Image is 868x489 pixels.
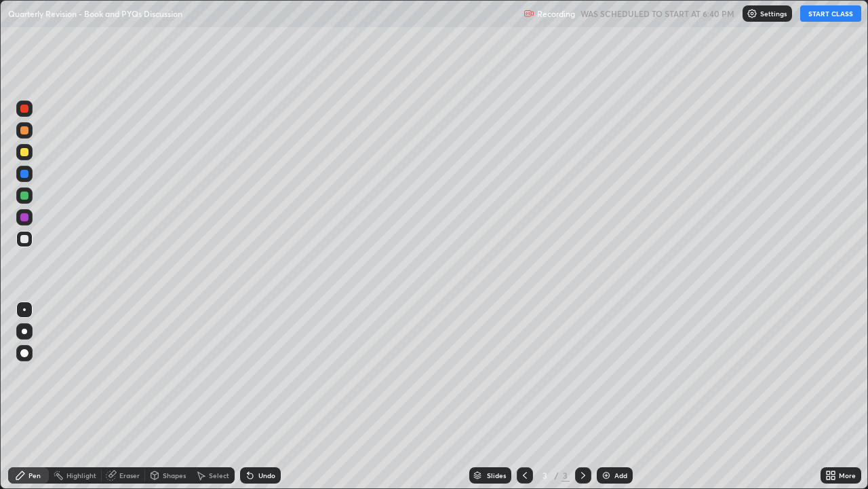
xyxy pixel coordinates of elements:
div: Slides [487,472,506,479]
div: Highlight [66,472,96,479]
img: recording.375f2c34.svg [524,8,534,19]
div: Select [209,472,229,479]
div: More [839,472,856,479]
img: add-slide-button [601,470,612,481]
p: Quarterly Revision - Book and PYQs Discussion [8,8,182,19]
div: / [555,471,559,479]
img: class-settings-icons [747,8,757,19]
div: Add [614,472,627,479]
h5: WAS SCHEDULED TO START AT 6:40 PM [580,7,734,20]
div: Shapes [163,472,186,479]
div: 3 [538,471,552,479]
div: Undo [258,472,275,479]
div: 3 [561,469,570,482]
p: Recording [537,9,575,19]
div: Pen [28,472,41,479]
p: Settings [760,10,787,17]
button: START CLASS [800,5,861,22]
div: Eraser [119,472,140,479]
